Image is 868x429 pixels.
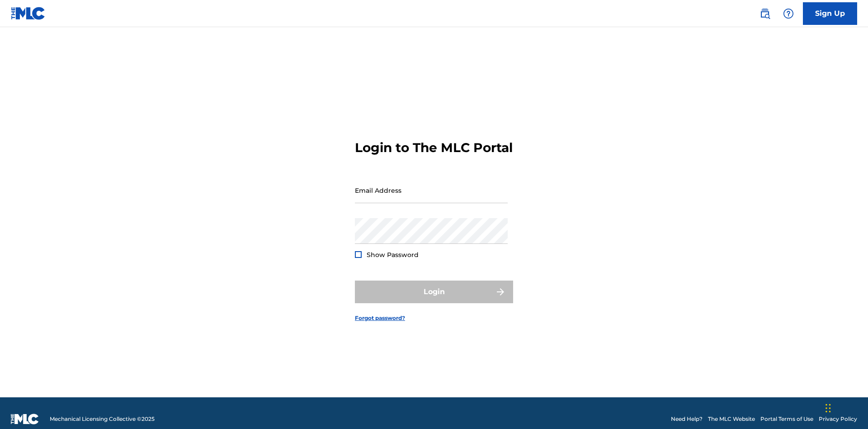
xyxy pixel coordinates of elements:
[826,395,831,422] div: Drag
[367,251,419,259] span: Show Password
[779,5,797,23] div: Help
[756,5,774,23] a: Public Search
[11,414,39,424] img: logo
[819,415,857,423] a: Privacy Policy
[708,415,755,423] a: The MLC Website
[355,140,513,156] h3: Login to The MLC Portal
[11,7,46,20] img: MLC Logo
[823,386,868,429] iframe: Chat Widget
[760,415,813,423] a: Portal Terms of Use
[783,8,794,19] img: help
[355,314,405,322] a: Forgot password?
[803,2,857,25] a: Sign Up
[759,8,770,19] img: search
[671,415,703,423] a: Need Help?
[50,415,155,423] span: Mechanical Licensing Collective © 2025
